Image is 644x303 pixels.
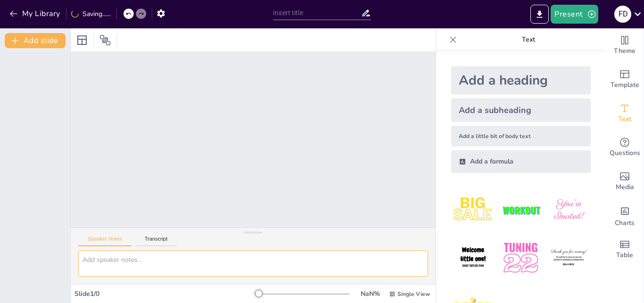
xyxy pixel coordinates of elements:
div: Add a formula [451,150,591,173]
div: Get real-time input from your audience [606,130,644,164]
button: My Library [7,6,64,21]
p: Text [461,28,596,51]
div: Add a subheading [451,98,591,122]
div: Add a table [606,233,644,267]
span: Charts [615,218,635,228]
button: f D [614,5,631,24]
input: Insert title [273,6,361,20]
div: Add text boxes [606,96,644,130]
button: Export to PowerPoint [530,5,549,24]
img: 5.jpeg [499,236,543,280]
button: Present [551,5,598,24]
span: Table [616,250,633,260]
button: Transcript [135,236,177,246]
span: Theme [614,46,636,56]
span: Single View [397,290,430,298]
div: Add a heading [451,66,591,95]
div: Add images, graphics, shapes or video [606,164,644,199]
img: 6.jpeg [547,236,591,280]
div: f D [614,6,631,23]
span: Text [618,114,631,124]
div: Add charts and graphs [606,199,644,233]
div: Add ready made slides [606,62,644,96]
img: 3.jpeg [547,188,591,232]
img: 2.jpeg [499,188,543,232]
div: Layout [74,33,90,48]
span: Media [616,182,634,192]
div: Change the overall theme [606,28,644,62]
img: 1.jpeg [451,188,495,232]
div: Add a little bit of body text [451,126,591,147]
span: Position [99,35,111,46]
span: Questions [610,148,640,158]
span: Template [611,80,639,90]
div: Saving...... [71,9,111,18]
div: NaN % [359,289,381,298]
div: Slide 1 / 0 [74,289,259,298]
img: 4.jpeg [451,236,495,280]
button: Speaker Notes [78,236,132,246]
button: Add slide [5,33,66,48]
